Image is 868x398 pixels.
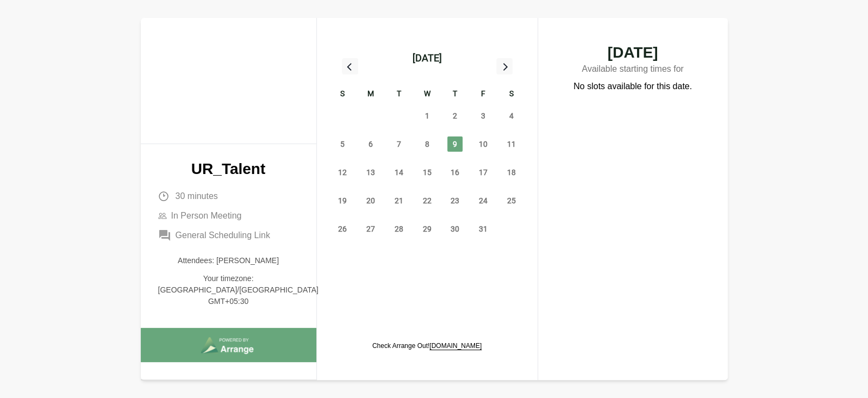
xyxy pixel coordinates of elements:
span: 30 minutes [176,190,218,203]
p: Available starting times for [560,60,706,80]
span: Tuesday, October 28, 2025 [391,221,407,237]
span: In Person Meeting [171,209,242,222]
span: Friday, October 17, 2025 [476,165,491,180]
div: S [497,88,526,102]
span: Thursday, October 16, 2025 [447,165,463,180]
span: [DATE] [560,45,706,60]
p: Check Arrange Out! [372,341,482,350]
span: Monday, October 6, 2025 [363,136,378,152]
span: Wednesday, October 15, 2025 [419,165,434,180]
span: Friday, October 10, 2025 [476,136,491,152]
div: M [357,88,385,102]
span: Monday, October 20, 2025 [363,193,378,208]
p: UR_Talent [158,161,299,177]
span: General Scheduling Link [176,229,270,242]
span: Saturday, October 11, 2025 [504,136,519,152]
p: No slots available for this date. [573,80,692,93]
p: Attendees: [PERSON_NAME] [158,255,299,266]
span: Thursday, October 2, 2025 [447,108,463,123]
span: Wednesday, October 8, 2025 [419,136,434,152]
div: S [329,88,357,102]
span: Sunday, October 12, 2025 [335,165,350,180]
div: T [441,88,469,102]
span: Wednesday, October 1, 2025 [419,108,434,123]
span: Wednesday, October 29, 2025 [419,221,434,237]
div: F [469,88,497,102]
div: T [385,88,413,102]
a: [DOMAIN_NAME] [429,342,482,350]
span: Tuesday, October 21, 2025 [391,193,407,208]
span: Sunday, October 19, 2025 [335,193,350,208]
span: Friday, October 31, 2025 [476,221,491,237]
span: Sunday, October 26, 2025 [335,221,350,237]
div: W [413,88,441,102]
p: Your timezone: [GEOGRAPHIC_DATA]/[GEOGRAPHIC_DATA] GMT+05:30 [158,273,299,307]
span: Thursday, October 9, 2025 [447,136,463,152]
span: Thursday, October 30, 2025 [447,221,463,237]
span: Friday, October 24, 2025 [476,193,491,208]
span: Saturday, October 18, 2025 [504,165,519,180]
span: Monday, October 27, 2025 [363,221,378,237]
span: Sunday, October 5, 2025 [335,136,350,152]
span: Tuesday, October 7, 2025 [391,136,407,152]
div: [DATE] [413,51,442,66]
span: Thursday, October 23, 2025 [447,193,463,208]
span: Saturday, October 25, 2025 [504,193,519,208]
span: Tuesday, October 14, 2025 [391,165,407,180]
span: Monday, October 13, 2025 [363,165,378,180]
span: Friday, October 3, 2025 [476,108,491,123]
span: Saturday, October 4, 2025 [504,108,519,123]
span: Wednesday, October 22, 2025 [419,193,434,208]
